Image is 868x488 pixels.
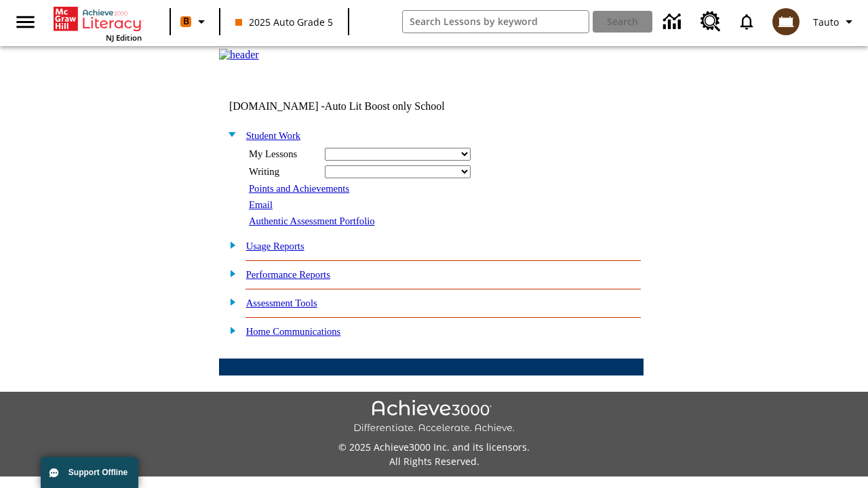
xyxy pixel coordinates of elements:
[246,326,341,337] a: Home Communications
[249,148,317,160] div: My Lessons
[106,33,142,43] span: NJ Edition
[222,324,237,336] img: plus.gif
[325,100,445,112] nobr: Auto Lit Boost only School
[729,4,764,39] a: Notifications
[5,2,45,42] button: Open side menu
[246,130,300,141] a: Student Work
[249,166,317,178] div: Writing
[249,199,273,210] a: Email
[249,216,375,226] a: Authentic Assessment Portfolio
[229,100,479,113] td: [DOMAIN_NAME] -
[41,457,138,488] button: Support Offline
[246,241,304,251] a: Usage Reports
[222,239,237,251] img: plus.gif
[249,183,349,194] a: Points and Achievements
[222,128,237,140] img: minus.gif
[219,49,259,61] img: header
[235,15,333,29] span: 2025 Auto Grade 5
[772,8,800,35] img: avatar image
[353,400,515,434] img: Achieve3000 Differentiate Accelerate Achieve
[403,11,589,33] input: search field
[68,468,127,477] span: Support Offline
[222,267,237,279] img: plus.gif
[808,9,863,34] button: Profile/Settings
[655,3,692,41] a: Data Center
[222,296,237,308] img: plus.gif
[764,4,808,39] button: Select a new avatar
[54,4,142,43] div: Home
[246,269,330,280] a: Performance Reports
[175,9,215,34] button: Boost Class color is orange. Change class color
[183,13,189,30] span: B
[692,3,729,40] a: Resource Center, Will open in new tab
[813,15,839,29] span: Tauto
[246,298,317,308] a: Assessment Tools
